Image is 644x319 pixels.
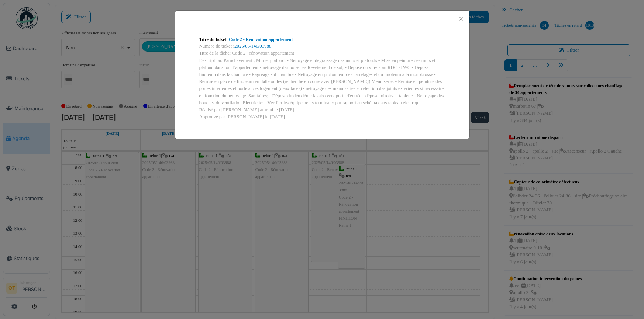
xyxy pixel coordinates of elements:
button: Close [456,14,466,24]
div: Numéro de ticket : [199,43,445,50]
div: Description: Parachèvement ; Mur et plafond; - Nettoyage et dégraissage des murs et plafonds - Mi... [199,57,445,106]
div: Titre du ticket : [199,36,445,43]
div: Réalisé par [PERSON_NAME] amrani le [DATE] [199,106,445,113]
div: Approuvé par [PERSON_NAME] le [DATE] [199,113,445,120]
a: 2025/05/146/03988 [234,43,271,49]
a: Code 2 - Rénovation appartement [229,37,293,42]
div: Titre de la tâche: Code 2 - rénovation appartement [199,50,445,57]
